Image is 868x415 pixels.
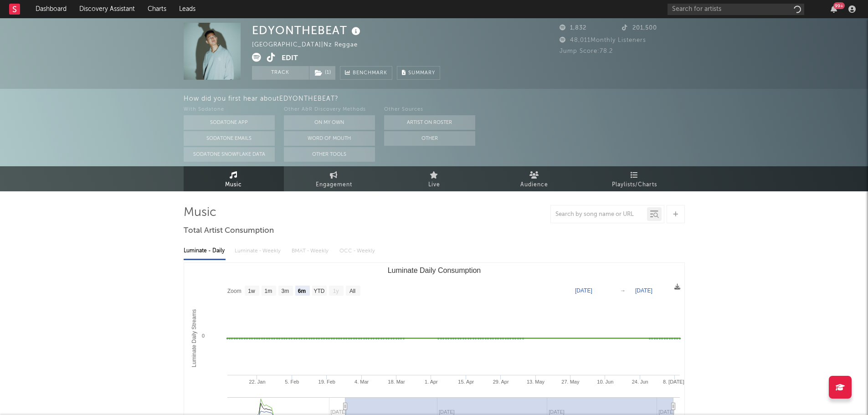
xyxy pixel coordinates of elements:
div: 99 + [833,2,845,9]
text: 10. Jun [597,379,613,384]
text: Luminate Daily Streams [191,309,197,367]
div: Luminate - Daily [184,243,226,259]
a: Audience [484,166,585,191]
span: 1,832 [560,25,586,31]
text: 3m [281,288,289,294]
a: Live [384,166,484,191]
button: Summary [397,66,440,80]
text: 8. [DATE] [663,379,684,384]
text: 19. Feb [318,379,335,384]
text: All [349,288,355,294]
span: Jump Score: 78.2 [560,48,613,54]
text: 1w [248,288,255,294]
span: Music [225,179,242,190]
button: Track [252,66,309,80]
text: 27. May [561,379,580,384]
span: Total Artist Consumption [184,225,274,236]
text: 1. Apr [425,379,438,384]
div: Other A&R Discovery Methods [284,104,375,115]
span: Summary [408,71,435,76]
button: Other [384,131,475,146]
text: 1y [333,288,339,294]
div: [GEOGRAPHIC_DATA] | Nz Reggae [252,40,368,51]
text: 6m [298,288,305,294]
div: With Sodatone [184,104,275,115]
button: (1) [309,66,335,80]
button: On My Own [284,115,375,130]
span: ( 1 ) [309,66,336,80]
a: Engagement [284,166,384,191]
a: Benchmark [340,66,392,80]
span: Audience [520,179,548,190]
text: 13. May [526,379,544,384]
button: 99+ [831,5,837,13]
input: Search for artists [668,4,804,15]
text: YTD [313,288,324,294]
text: 15. Apr [458,379,474,384]
button: Artist on Roster [384,115,475,130]
text: 1m [264,288,272,294]
text: Zoom [227,288,241,294]
button: Sodatone App [184,115,275,130]
text: → [620,287,626,294]
text: 0 [201,333,204,338]
div: Other Sources [384,104,475,115]
text: [DATE] [658,409,674,415]
span: 201,500 [622,25,657,31]
text: 18. Mar [388,379,405,384]
text: Luminate Daily Consumption [387,266,481,274]
button: Word Of Mouth [284,131,375,146]
div: EDYONTHEBEAT [252,23,363,38]
a: Playlists/Charts [585,166,685,191]
button: Edit [282,53,298,64]
text: 4. Mar [354,379,369,384]
text: [DATE] [575,287,592,294]
button: Sodatone Snowflake Data [184,147,275,162]
span: Live [428,179,440,190]
text: 24. Jun [632,379,648,384]
text: 22. Jan [249,379,265,384]
button: Sodatone Emails [184,131,275,146]
button: Other Tools [284,147,375,162]
text: 29. Apr [493,379,508,384]
span: Benchmark [353,68,387,79]
text: [DATE] [635,287,652,294]
span: Engagement [316,179,352,190]
input: Search by song name or URL [551,211,647,218]
a: Music [184,166,284,191]
span: Playlists/Charts [612,179,657,190]
text: 5. Feb [285,379,299,384]
span: 48,011 Monthly Listeners [560,37,646,43]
